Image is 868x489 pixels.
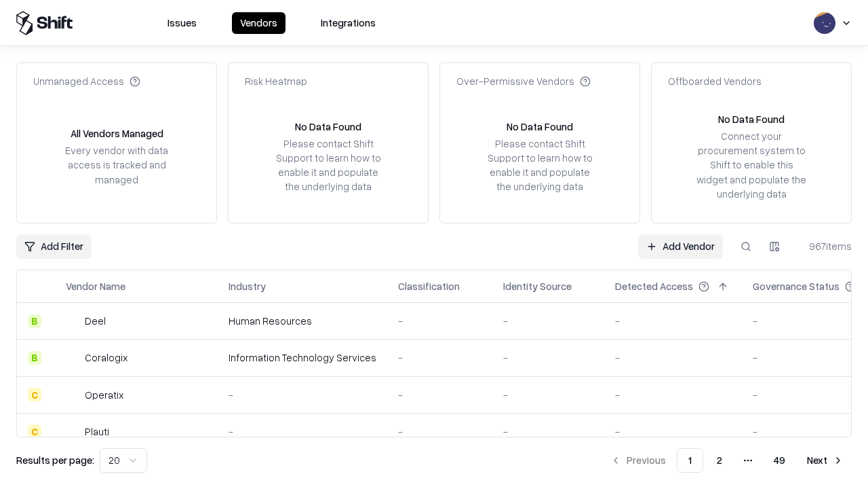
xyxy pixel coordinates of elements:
[677,448,703,473] button: 1
[295,120,361,134] div: No Data Found
[638,234,723,259] a: Add Vendor
[33,74,140,88] div: Unmanaged Access
[313,12,384,34] button: Integrations
[797,239,852,253] div: 967 items
[60,143,173,186] div: Every vendor with data access is tracked and managed
[229,314,376,328] div: Human Resources
[28,424,41,438] div: C
[503,350,593,365] div: -
[272,137,384,194] div: Please contact Shift Support to learn how to enable it and populate the underlying data
[398,350,481,365] div: -
[229,350,376,365] div: Information Technology Services
[85,388,123,402] div: Operatix
[602,448,852,473] nav: pagination
[503,314,593,328] div: -
[66,279,125,293] div: Vendor Name
[398,424,481,439] div: -
[615,424,731,439] div: -
[799,448,852,473] button: Next
[718,112,785,126] div: No Data Found
[28,314,41,328] div: B
[615,314,731,328] div: -
[503,424,593,439] div: -
[503,279,572,293] div: Identity Source
[66,351,79,365] img: Coralogix
[85,314,106,328] div: Deel
[507,120,573,134] div: No Data Found
[66,388,79,401] img: Operatix
[85,424,109,439] div: Plauti
[85,350,127,365] div: Coralogix
[71,126,163,141] div: All Vendors Managed
[229,424,376,439] div: -
[615,388,731,402] div: -
[484,137,596,194] div: Please contact Shift Support to learn how to enable it and populate the underlying data
[456,74,591,88] div: Over-Permissive Vendors
[695,129,808,201] div: Connect your procurement system to Shift to enable this widget and populate the underlying data
[398,314,481,328] div: -
[398,388,481,402] div: -
[232,12,285,34] button: Vendors
[16,234,92,259] button: Add Filter
[753,279,840,293] div: Governance Status
[245,74,307,88] div: Risk Heatmap
[66,424,79,438] img: Plauti
[229,388,376,402] div: -
[66,314,79,328] img: Deel
[615,279,693,293] div: Detected Access
[159,12,205,34] button: Issues
[503,388,593,402] div: -
[763,448,796,473] button: 49
[28,351,41,365] div: B
[668,74,762,88] div: Offboarded Vendors
[398,279,460,293] div: Classification
[706,448,733,473] button: 2
[28,388,41,401] div: C
[16,453,94,467] p: Results per page:
[229,279,266,293] div: Industry
[615,350,731,365] div: -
